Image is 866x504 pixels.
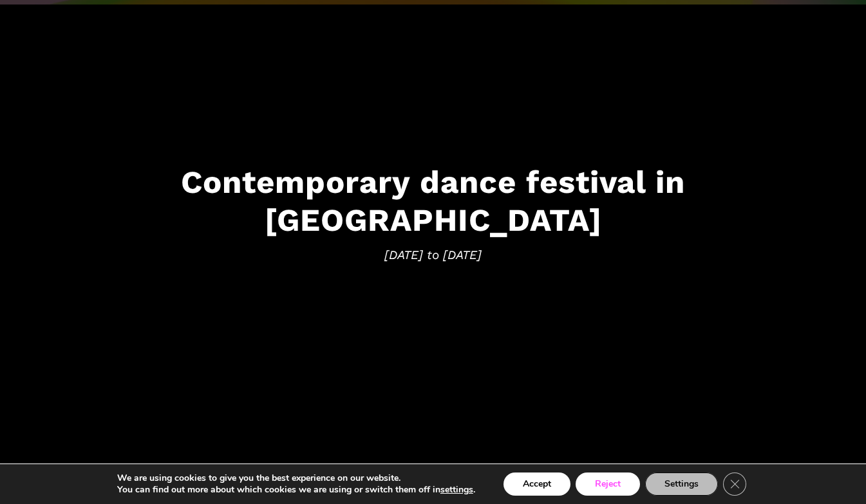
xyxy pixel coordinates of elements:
p: We are using cookies to give you the best experience on our website. [117,473,475,484]
button: Close GDPR Cookie Banner [723,473,746,496]
p: You can find out more about which cookies we are using or switch them off in . [117,484,475,496]
button: Reject [576,473,640,496]
h3: Contemporary dance festival in [GEOGRAPHIC_DATA] [34,163,833,239]
button: Accept [504,473,570,496]
span: [DATE] to [DATE] [34,245,833,264]
button: Settings [645,473,718,496]
button: settings [440,484,473,496]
